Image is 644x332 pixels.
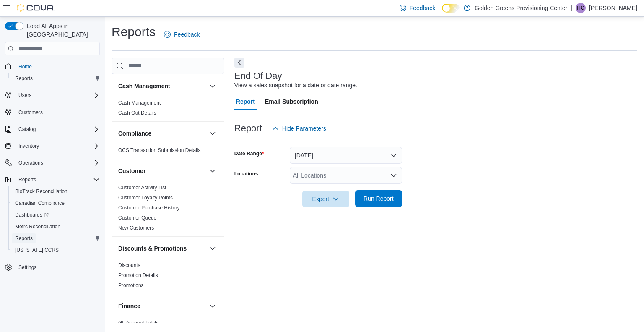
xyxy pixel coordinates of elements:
[475,3,567,13] p: Golden Greens Provisioning Center
[12,233,100,243] span: Reports
[118,205,180,211] a: Customer Purchase History
[15,124,100,134] span: Catalog
[118,184,166,191] span: Customer Activity List
[118,272,158,278] a: Promotion Details
[118,244,187,253] h3: Discounts & Promotions
[118,147,201,154] span: OCS Transaction Submission Details
[2,140,103,152] button: Inventory
[15,262,100,272] span: Settings
[265,93,318,110] span: Email Subscription
[577,3,584,13] span: HC
[5,57,100,295] nav: Complex example
[15,62,35,72] a: Home
[2,123,103,135] button: Catalog
[282,124,326,133] span: Hide Parameters
[12,198,68,208] a: Canadian Compliance
[118,129,206,138] button: Compliance
[174,30,200,39] span: Feedback
[118,302,206,310] button: Finance
[12,186,71,196] a: BioTrack Reconciliation
[118,319,158,326] span: GL Account Totals
[112,24,156,40] h1: Reports
[18,126,36,133] span: Catalog
[112,98,224,121] div: Cash Management
[234,150,264,157] label: Date Range
[12,73,36,84] a: Reports
[112,145,224,159] div: Compliance
[234,71,282,81] h3: End Of Day
[15,107,46,118] a: Customers
[12,245,62,255] a: [US_STATE] CCRS
[118,302,140,310] h3: Finance
[12,233,36,243] a: Reports
[8,197,103,209] button: Canadian Compliance
[208,243,218,254] button: Discounts & Promotions
[18,92,31,99] span: Users
[15,90,35,100] button: Users
[15,158,47,168] button: Operations
[15,175,39,185] button: Reports
[8,221,103,233] button: Metrc Reconciliation
[118,129,151,138] h3: Compliance
[118,110,156,116] span: Cash Out Details
[355,190,402,207] button: Run Report
[208,128,218,139] button: Compliance
[2,106,103,118] button: Customers
[23,22,100,39] span: Load All Apps in [GEOGRAPHIC_DATA]
[390,172,397,179] button: Open list of options
[269,120,330,137] button: Hide Parameters
[15,188,68,195] span: BioTrack Reconciliation
[2,174,103,186] button: Reports
[112,183,224,236] div: Customer
[234,58,244,68] button: Next
[12,222,64,232] a: Metrc Reconciliation
[118,99,161,106] span: Cash Management
[118,244,206,253] button: Discounts & Promotions
[290,147,402,164] button: [DATE]
[208,166,218,176] button: Customer
[364,194,394,203] span: Run Report
[12,186,100,196] span: BioTrack Reconciliation
[15,175,100,185] span: Reports
[118,272,158,279] span: Promotion Details
[15,61,100,72] span: Home
[234,123,262,133] h3: Report
[15,141,42,151] button: Inventory
[118,194,173,201] span: Customer Loyalty Points
[118,262,140,268] a: Discounts
[118,214,156,221] span: Customer Queue
[118,282,144,289] span: Promotions
[18,143,39,149] span: Inventory
[302,191,349,207] button: Export
[18,159,43,166] span: Operations
[15,75,33,82] span: Reports
[12,210,52,220] a: Dashboards
[17,4,55,12] img: Cova
[12,198,100,208] span: Canadian Compliance
[2,157,103,169] button: Operations
[410,4,435,12] span: Feedback
[2,89,103,101] button: Users
[15,200,65,207] span: Canadian Compliance
[118,82,170,90] h3: Cash Management
[118,100,161,106] a: Cash Management
[12,210,100,220] span: Dashboards
[15,107,100,118] span: Customers
[8,209,103,221] a: Dashboards
[8,186,103,197] button: BioTrack Reconciliation
[118,185,166,191] a: Customer Activity List
[589,3,637,13] p: [PERSON_NAME]
[118,167,206,175] button: Customer
[18,264,36,271] span: Settings
[118,282,144,288] a: Promotions
[118,147,201,153] a: OCS Transaction Submission Details
[15,212,49,218] span: Dashboards
[118,82,206,90] button: Cash Management
[118,110,156,116] a: Cash Out Details
[15,158,100,168] span: Operations
[15,90,100,100] span: Users
[576,3,586,13] div: Hailey Cashen
[442,4,460,13] input: Dark Mode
